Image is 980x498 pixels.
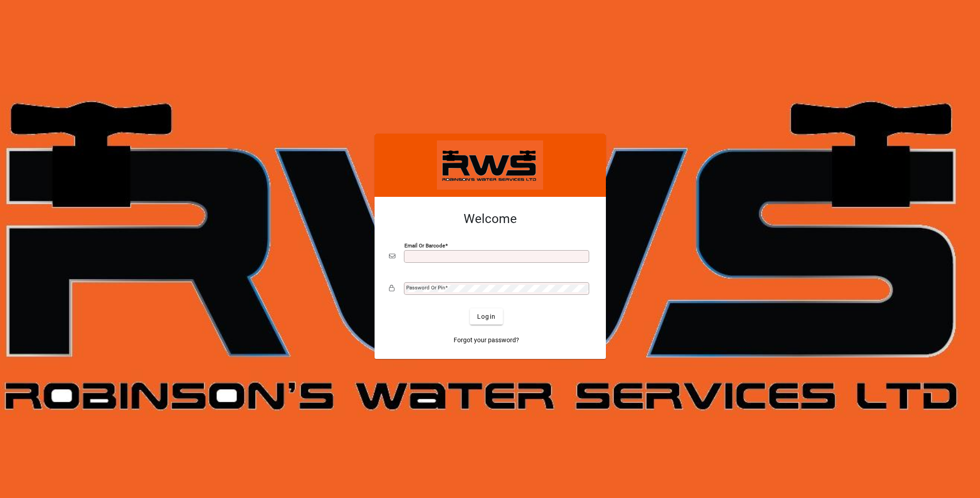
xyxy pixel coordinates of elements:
a: Forgot your password? [450,332,523,348]
mat-label: Email or Barcode [404,242,445,249]
span: Login [477,312,496,321]
span: Forgot your password? [454,335,519,345]
mat-label: Password or Pin [406,284,445,291]
h2: Welcome [389,211,591,227]
button: Login [470,308,503,325]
